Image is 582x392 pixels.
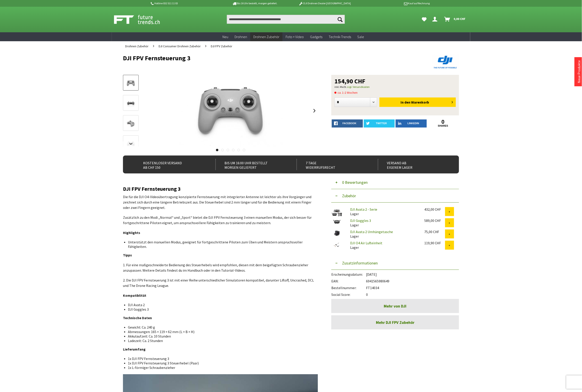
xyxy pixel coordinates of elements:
div: 432,00 CHF [424,207,445,212]
a: 0 [428,119,459,124]
a: Sale [354,32,367,41]
img: DJI FPV Fernsteuerung 3 [177,75,284,147]
button: Zubehör [331,189,459,203]
p: inkl. MwSt. [334,84,456,90]
div: Versand ab eigenem Lager [378,159,449,170]
span: Unterstützt den manuellen Modus, geeignet für fortgeschrittene Piloten zum Üben und Meistern ansp... [128,240,303,249]
strong: Technische Daten [123,316,152,320]
a: Warenkorb [443,15,468,24]
span: Neu [222,35,228,39]
strong: Tipps [123,253,132,257]
div: Lager [347,241,421,250]
a: twitter [364,119,395,128]
span: Gadgets [310,35,322,39]
span: Bestellnummer: [331,286,366,290]
a: Drohnen [231,32,250,41]
span: Drohnen [235,35,247,39]
div: 589,00 CHF [424,218,445,223]
a: DJI Goggles 3 [350,218,371,223]
div: 0 [331,290,459,297]
span: Warenkorb [411,100,429,104]
a: DJI Avata 2 - Serie [350,207,377,212]
span: DJI Consumer Drohnen Zubehör [159,44,201,48]
a: Gadgets [307,32,325,41]
span: Social Score: [331,292,366,297]
div: Lager [347,218,421,227]
img: DJI Avata 2 - Serie [331,207,343,218]
li: Akkulaufzeit: Ca. 10 Stunden [128,334,314,338]
strong: Kompatiblität [123,293,146,298]
li: 1x L-förmiger Schraubenzieher [128,365,314,370]
span: Erscheinungsdatum: [331,272,366,277]
div: 7 Tage Widerrufsrecht [297,159,368,170]
span: DJI FPV Zubehör [211,44,232,48]
div: 75,00 CHF [424,230,445,234]
a: DJI O4 Air Lufteinheit [350,241,382,245]
a: zzgl. Versandkosten [347,85,370,89]
a: Drohnen Zubehör [250,32,282,41]
a: Mehr DJI FPV Zubehör [331,315,459,329]
img: DJI Goggles 3 [331,218,343,226]
a: DJI FPV Zubehör [209,41,235,51]
p: Die für die DJI O4-Videoübertragung konzipierte Fernsteuerung mit integrierter Antenne ist leicht... [123,194,318,210]
img: Vorschau: DJI FPV Fernsteuerung 3 [124,79,137,87]
span: In den [401,100,411,104]
div: FT14034 [331,283,459,290]
div: Lager [347,207,421,216]
a: Technik-Trends [325,32,354,41]
a: Neue Produkte [577,60,581,83]
li: Gewicht: Ca. 240 g [128,325,314,329]
li: DJI Goggles 3 [128,307,314,312]
img: Shop Futuretrends - zur Startseite wechseln [114,14,170,25]
span: 0,00 CHF [454,15,466,22]
button: Zusatzinformationen [331,256,459,270]
div: [DATE] [331,270,459,277]
img: DJI O4 Air Lufteinheit [331,241,343,249]
p: Hotline 032 511 11 03 [150,1,220,6]
span: twitter [376,122,387,125]
a: facebook [332,119,363,128]
a: Neu [219,32,231,41]
li: Abmessungen: 165 × 119 × 62 mm (L × B × H) [128,329,314,334]
p: 2. Die DJI FPV Fernsteuerung 3 ist mit einer Reihe unterschiedlicher Simulatoren kompatibel, daru... [123,277,318,288]
p: Kauf auf Rechnung [360,1,430,6]
a: shares [428,124,459,127]
p: 1. Für eine maßgeschneiderte Bedienung des Steuerhebels wird empfohlen, diesen mit dem beigefügte... [123,262,318,273]
span: 154,90 CHF [334,78,365,84]
span: EAN: [331,279,366,283]
span: Drohnen Zubehör [253,35,279,39]
div: Bis um 16:00 Uhr bestellt Morgen geliefert [216,159,287,170]
li: DJI Avata 2 [128,303,314,307]
p: Bis 16 Uhr bestellt, morgen geliefert. [220,1,290,6]
button: Suchen [335,15,345,24]
li: 1x DJI FPV Fernsteuerung 3 [128,356,314,361]
div: Lager [347,230,421,238]
div: 119,90 CHF [424,241,445,245]
a: Hi, Serdar - Dein Konto [431,15,441,24]
img: DJI [432,55,459,69]
strong: Highlights [123,230,140,235]
li: Ladezeit: Ca. 2 Stunden [128,338,314,343]
a: Mehr von DJI [331,299,459,313]
a: Meine Favoriten [420,15,429,24]
a: DJI Avata 2 Umhängetasche [350,230,393,234]
span: ca. 1-2 Wochen [334,90,358,95]
div: Kostenloser Versand ab CHF 150 [134,159,206,170]
a: LinkedIn [396,119,427,128]
button: 0 Bewertungen [331,176,459,189]
p: DJI Drohnen Dealer [GEOGRAPHIC_DATA] [290,1,360,6]
span: LinkedIn [407,122,419,125]
a: Drohnen Zubehör [123,41,151,51]
h1: DJI FPV Fernsteuerung 3 [123,55,392,61]
span: Sale [357,35,364,39]
div: 6941565980649 [331,277,459,283]
strong: Lieferumfang [123,347,146,351]
span: Technik-Trends [329,35,351,39]
h2: DJI FPV Fernsteuerung 3 [123,186,318,192]
a: Foto + Video [282,32,307,41]
span: Foto + Video [286,35,304,39]
button: In den Warenkorb [379,97,456,107]
span: facebook [343,122,356,125]
p: Zusätzlich zu den Modi „Normal“ und „Sport“ bietet die DJI FPV Fernsteuerung 3 einen manuellen Mo... [123,215,318,225]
